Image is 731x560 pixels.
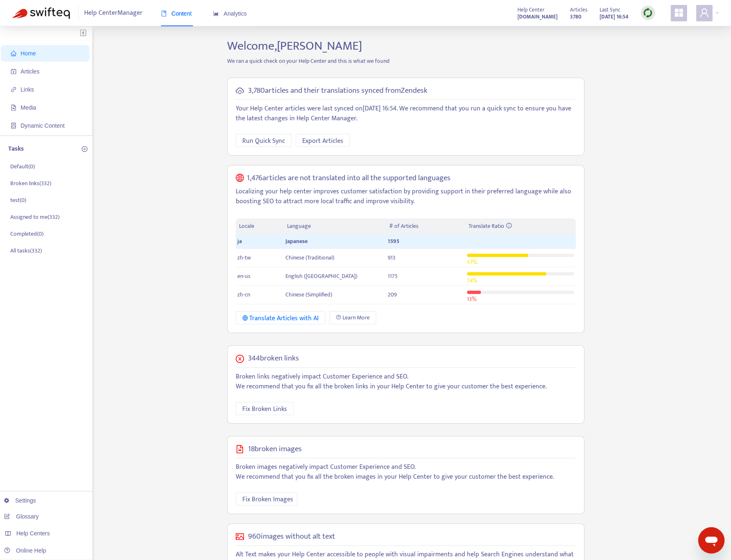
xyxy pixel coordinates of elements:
span: Last Sync [600,5,621,14]
span: 1175 [388,271,398,281]
th: Locale [236,218,284,234]
span: Help Center [517,5,545,14]
p: Assigned to me ( 332 ) [10,213,60,221]
p: Broken images negatively impact Customer Experience and SEO. We recommend that you fix all the br... [236,462,576,482]
h5: 3,780 articles and their translations synced from Zendesk [248,86,428,96]
span: 13 % [467,294,476,304]
th: Language [284,218,386,234]
span: container [11,123,16,129]
h5: 1,476 articles are not translated into all the supported languages [247,174,451,183]
a: [DOMAIN_NAME] [517,12,558,21]
p: Localizing your help center improves customer satisfaction by providing support in their preferre... [236,187,576,207]
span: appstore [674,8,684,18]
img: Swifteq [12,7,70,19]
span: Fix Broken Images [242,494,293,505]
h5: 960 images without alt text [248,532,335,542]
span: Fix Broken Links [242,404,287,414]
button: Fix Broken Links [236,402,294,415]
p: Default ( 0 ) [10,162,35,171]
span: English ([GEOGRAPHIC_DATA]) [285,271,357,281]
span: global [236,174,244,183]
span: 209 [388,290,397,299]
span: Help Center Manager [84,5,143,21]
strong: [DOMAIN_NAME] [517,12,558,21]
span: plus-circle [82,146,87,152]
button: Export Articles [296,134,350,147]
span: file-image [11,105,16,110]
p: Tasks [8,144,24,154]
span: Chinese (Simplified) [285,290,332,299]
button: Fix Broken Images [236,492,297,505]
p: We ran a quick check on your Help Center and this is what we found [221,57,591,65]
p: Broken links ( 332 ) [10,179,51,188]
a: Online Help [4,547,46,554]
h5: 18 broken images [248,445,302,454]
img: sync.dc5367851b00ba804db3.png [643,8,653,18]
p: Completed ( 0 ) [10,230,44,238]
button: Translate Articles with AI [236,311,326,324]
p: test ( 0 ) [10,196,26,204]
span: book [161,11,167,16]
span: Articles [21,68,39,75]
span: user [699,8,709,18]
th: # of Articles [386,218,465,234]
span: Analytics [213,10,247,17]
span: 57 % [467,257,477,267]
div: Translate Ratio [469,222,572,231]
span: ja [237,236,242,246]
strong: [DATE] 16:54 [600,12,628,21]
span: cloud-sync [236,87,244,95]
strong: 3780 [570,12,582,21]
span: file-image [236,445,244,453]
span: Welcome, [PERSON_NAME] [227,36,362,56]
span: Help Centers [16,530,50,537]
a: Glossary [4,513,39,520]
span: 1595 [388,236,399,246]
span: Dynamic Content [21,122,64,129]
span: Content [161,10,192,17]
span: Links [21,86,34,93]
span: 74 % [467,276,477,285]
button: Run Quick Sync [236,134,292,147]
span: close-circle [236,355,244,363]
span: zh-tw [237,253,251,262]
span: zh-cn [237,290,250,299]
a: Settings [4,497,36,504]
p: All tasks ( 332 ) [10,246,42,255]
span: 913 [388,253,395,262]
span: account-book [11,69,16,74]
span: Articles [570,5,587,14]
p: Broken links negatively impact Customer Experience and SEO. We recommend that you fix all the bro... [236,372,576,392]
div: Translate Articles with AI [242,313,319,324]
span: Export Articles [302,136,343,146]
span: Learn More [343,313,370,322]
a: Learn More [329,311,376,324]
span: Media [21,104,36,111]
span: home [11,50,16,56]
span: Japanese [285,236,308,246]
iframe: メッセージングウィンドウを開くボタン [698,527,724,553]
p: Your Help Center articles were last synced on [DATE] 16:54 . We recommend that you run a quick sy... [236,104,576,124]
span: Run Quick Sync [242,136,285,146]
span: Home [21,50,36,57]
span: en-us [237,271,251,281]
span: area-chart [213,11,219,16]
span: link [11,87,16,92]
span: picture [236,532,244,541]
span: Chinese (Traditional) [285,253,334,262]
h5: 344 broken links [248,354,299,363]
